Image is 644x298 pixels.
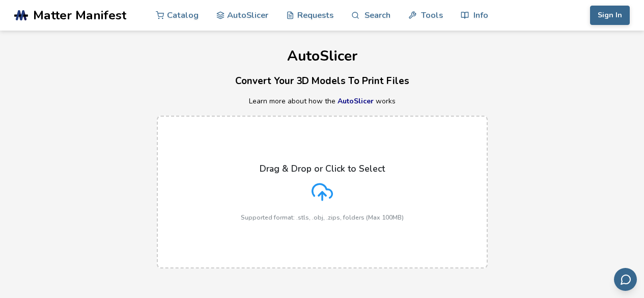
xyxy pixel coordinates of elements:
[614,268,637,291] button: Send feedback via email
[590,6,630,25] button: Sign In
[241,214,404,221] p: Supported format: .stls, .obj, .zips, folders (Max 100MB)
[338,96,374,106] a: AutoSlicer
[260,164,385,174] p: Drag & Drop or Click to Select
[33,8,126,22] span: Matter Manifest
